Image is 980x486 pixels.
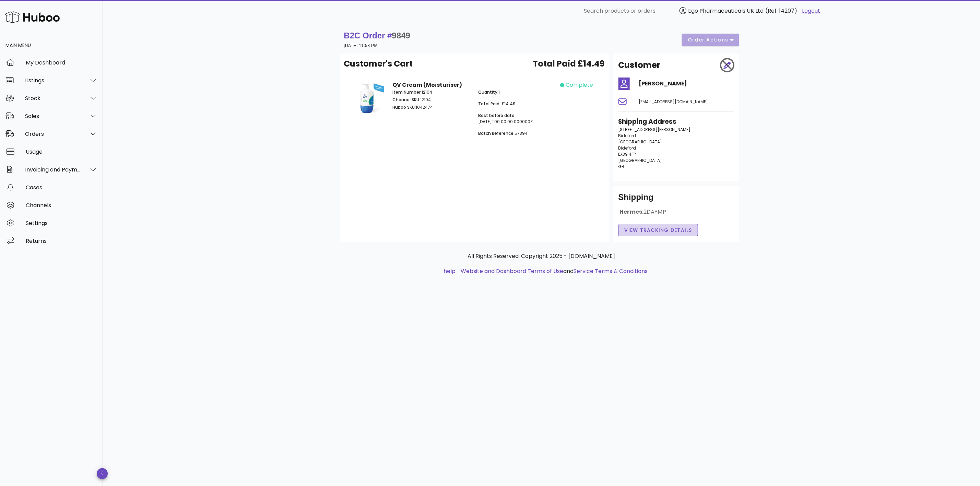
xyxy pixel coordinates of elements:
[618,208,734,221] div: Hermes:
[5,10,60,24] img: Huboo Logo
[444,267,456,275] a: help
[618,151,636,157] span: EX39 4FP
[344,43,378,48] small: [DATE] 11:58 PM
[639,99,708,105] span: [EMAIL_ADDRESS][DOMAIN_NAME]
[392,97,420,103] span: Channel SKU:
[392,104,416,110] span: Huboo SKU:
[478,130,515,136] span: Batch Reference:
[25,77,81,84] div: Listings
[618,164,625,169] span: GB
[618,224,698,236] button: View Tracking details
[478,112,556,125] p: [DATE]T00:00:00.000000Z
[802,7,820,15] a: Logout
[26,238,97,244] div: Returns
[344,31,410,40] strong: B2C Order #
[461,267,563,275] a: Website and Dashboard Terms of Use
[618,139,662,145] span: [GEOGRAPHIC_DATA]
[618,117,734,127] h3: Shipping Address
[624,227,693,234] span: View Tracking details
[25,166,81,173] div: Invoicing and Payments
[344,58,413,70] span: Customer's Cart
[688,7,764,15] span: Ego Pharmaceuticals UK Ltd
[644,208,666,216] span: 2DAYMP
[458,267,648,275] li: and
[26,202,97,209] div: Channels
[392,31,410,40] span: 9849
[26,59,97,66] div: My Dashboard
[618,127,691,132] span: [STREET_ADDRESS][PERSON_NAME]
[26,149,97,155] div: Usage
[618,145,636,151] span: Bideford
[26,220,97,226] div: Settings
[392,89,422,95] span: Item Number:
[478,130,556,137] p: 57394
[574,267,648,275] a: Service Terms & Conditions
[566,81,593,89] span: complete
[25,131,81,137] div: Orders
[25,95,81,102] div: Stock
[345,252,738,260] p: All Rights Reserved. Copyright 2025 - [DOMAIN_NAME]
[392,81,462,89] strong: QV Cream (Moisturiser)
[392,104,470,110] p: 1042474
[26,184,97,191] div: Cases
[478,112,516,118] span: Best before date:
[618,192,734,208] div: Shipping
[478,89,556,95] p: 1
[478,101,516,107] span: Total Paid: £14.49
[618,157,662,163] span: [GEOGRAPHIC_DATA]
[533,58,605,70] span: Total Paid £14.49
[618,133,636,139] span: Bideford
[392,97,470,103] p: 12104
[25,113,81,119] div: Sales
[350,81,384,116] img: Product Image
[639,80,734,88] h4: [PERSON_NAME]
[765,7,797,15] span: (Ref: 14207)
[392,89,470,95] p: 12104
[478,89,498,95] span: Quantity:
[618,59,661,71] h2: Customer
